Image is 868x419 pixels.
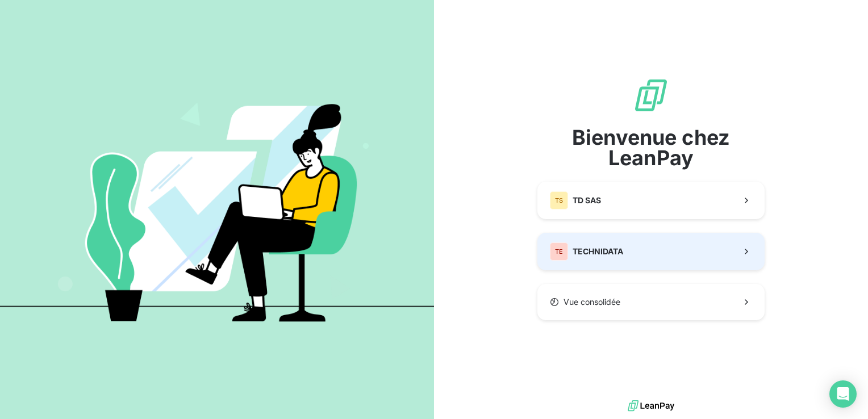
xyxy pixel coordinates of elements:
[537,182,765,219] button: TSTD SAS
[573,246,623,257] span: TECHNIDATA
[633,77,669,114] img: logo sigle
[564,296,620,308] span: Vue consolidée
[829,380,857,408] div: Open Intercom Messenger
[550,242,568,261] div: TE
[537,127,765,168] span: Bienvenue chez LeanPay
[573,195,601,206] span: TD SAS
[628,397,674,414] img: logo
[537,284,765,320] button: Vue consolidée
[550,191,568,209] div: TS
[537,233,765,270] button: TETECHNIDATA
